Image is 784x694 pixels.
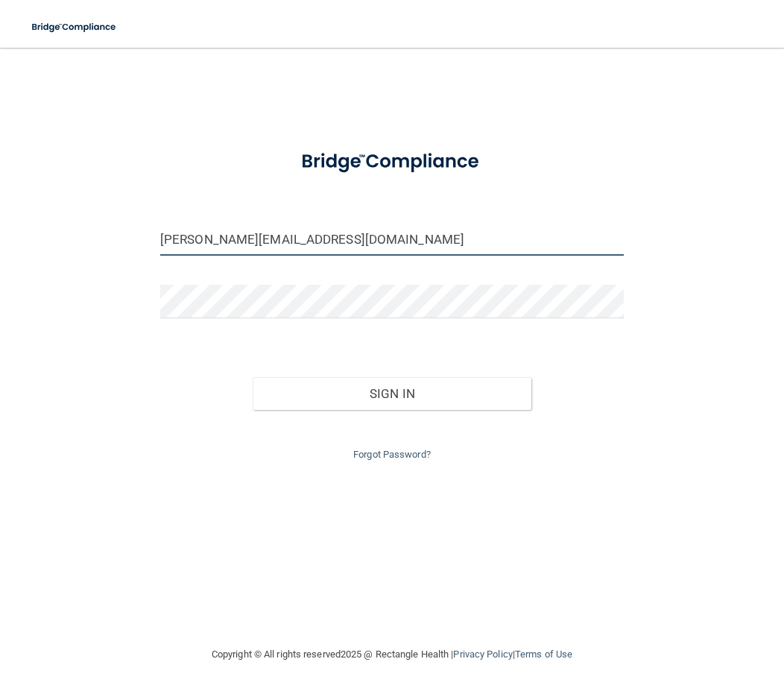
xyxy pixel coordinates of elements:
[120,631,664,678] div: Copyright © All rights reserved 2025 @ Rectangle Health | |
[253,377,531,410] button: Sign In
[282,137,502,186] img: bridge_compliance_login_screen.278c3ca4.svg
[160,222,624,256] input: Email
[353,449,431,460] a: Forgot Password?
[453,649,512,660] a: Privacy Policy
[22,12,127,42] img: bridge_compliance_login_screen.278c3ca4.svg
[515,649,572,660] a: Terms of Use
[526,588,766,648] iframe: Drift Widget Chat Controller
